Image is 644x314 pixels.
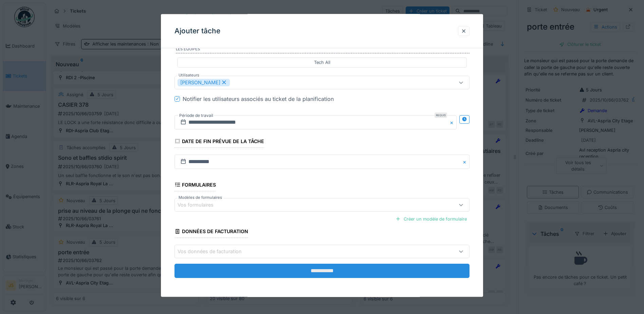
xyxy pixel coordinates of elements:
button: Close [449,115,457,129]
label: Modèles de formulaires [177,194,223,200]
div: Données de facturation [174,226,248,238]
div: Requis [435,112,447,118]
h3: Ajouter tâche [174,27,220,35]
div: [PERSON_NAME] [178,78,230,86]
div: Tech All [314,59,330,66]
button: Close [462,154,470,169]
div: Créer un modèle de formulaire [393,214,470,223]
div: Vos formulaires [178,201,223,209]
div: Vos données de facturation [178,248,251,255]
label: Les équipes [176,46,470,53]
label: Période de travail [179,111,214,119]
div: Formulaires [174,179,216,191]
label: Utilisateurs [177,72,201,78]
div: Date de fin prévue de la tâche [174,136,264,147]
div: Notifier les utilisateurs associés au ticket de la planification [183,94,334,103]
